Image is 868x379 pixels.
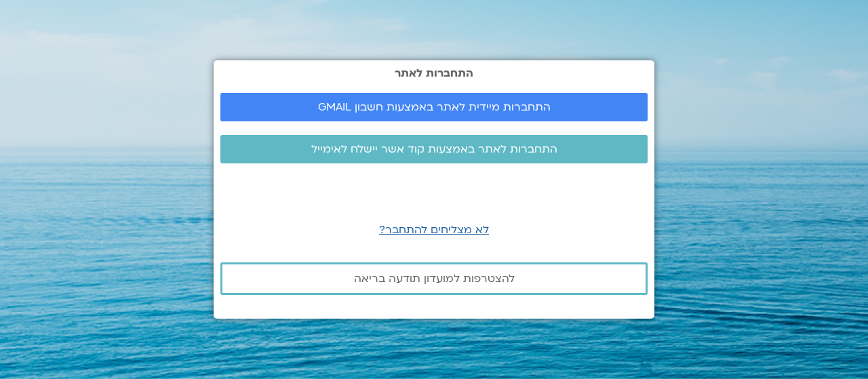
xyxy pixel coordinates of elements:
[220,262,648,295] a: להצטרפות למועדון תודעה בריאה
[220,135,648,163] a: התחברות לאתר באמצעות קוד אשר יישלח לאימייל
[318,101,551,113] span: התחברות מיידית לאתר באמצעות חשבון GMAIL
[354,273,515,285] span: להצטרפות למועדון תודעה בריאה
[311,143,557,155] span: התחברות לאתר באמצעות קוד אשר יישלח לאימייל
[379,222,489,237] a: לא מצליחים להתחבר?
[220,93,648,121] a: התחברות מיידית לאתר באמצעות חשבון GMAIL
[220,67,648,79] h2: התחברות לאתר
